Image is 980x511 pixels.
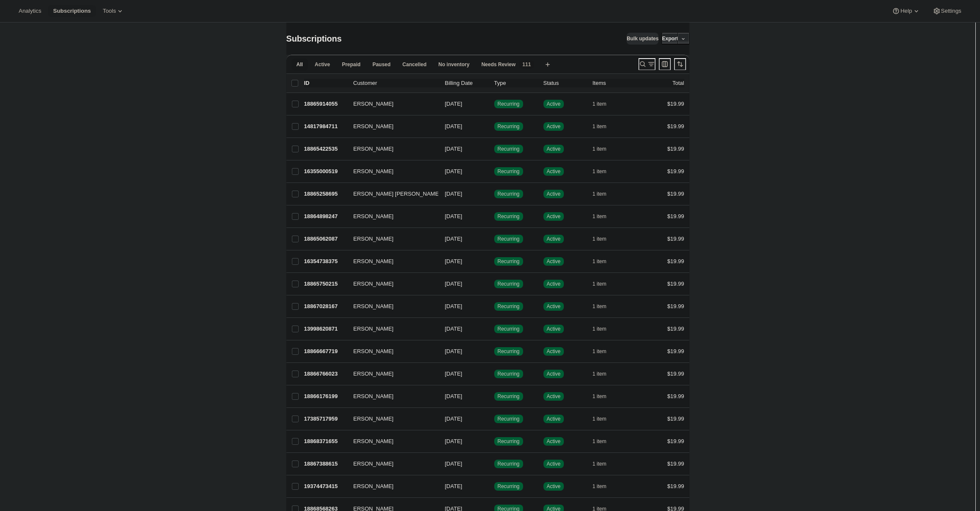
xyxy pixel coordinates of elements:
p: 18866667719 [304,347,347,356]
span: [DATE] [445,236,462,242]
div: 18867388615[PERSON_NAME][DATE]SuccessRecurringSuccessActive1 item$19.99 [304,458,684,470]
span: [PERSON_NAME] [348,325,394,333]
p: 14817984711 [304,122,347,131]
span: Recurring [498,258,520,265]
span: [PERSON_NAME] [348,100,394,108]
p: Billing Date [445,79,487,87]
div: 18867028167[PERSON_NAME][DATE]SuccessRecurringSuccessActive1 item$19.99 [304,300,684,312]
span: [PERSON_NAME] [PERSON_NAME] [348,190,440,198]
p: 18865422535 [304,145,347,153]
div: 18865062087[PERSON_NAME][DATE]SuccessRecurringSuccessActive1 item$19.99 [304,233,684,245]
button: 1 item [593,323,616,335]
button: [PERSON_NAME] [348,142,433,156]
p: 16355000519 [304,167,347,176]
span: [DATE] [445,371,462,377]
span: $19.99 [667,191,684,197]
span: 1 item [593,213,607,220]
span: $19.99 [667,101,684,107]
span: Active [547,123,561,130]
span: All [297,61,303,68]
span: Active [547,348,561,355]
span: 1 item [593,146,607,152]
span: [DATE] [445,393,462,399]
span: $19.99 [667,281,684,287]
span: [PERSON_NAME] [348,415,394,423]
p: 18866176199 [304,392,347,401]
span: Active [547,371,561,377]
span: Recurring [498,213,520,220]
span: $19.99 [667,371,684,377]
p: 16354738375 [304,257,347,266]
div: 16354738375[PERSON_NAME][DATE]SuccessRecurringSuccessActive1 item$19.99 [304,255,684,267]
span: Recurring [498,416,520,422]
button: [PERSON_NAME] [348,480,433,493]
button: 1 item [593,255,616,267]
button: 1 item [593,413,616,425]
div: 19374473415[PERSON_NAME][DATE]SuccessRecurringSuccessActive1 item$19.99 [304,480,684,492]
span: Prepaid [342,61,361,68]
button: 1 item [593,300,616,312]
span: Active [547,326,561,332]
p: Status [543,79,586,87]
button: [PERSON_NAME] [348,277,433,291]
button: 1 item [593,368,616,380]
button: 1 item [593,98,616,110]
span: Recurring [498,123,520,130]
p: Total [672,79,684,87]
span: Recurring [498,460,520,467]
span: Cancelled [403,61,427,68]
span: $19.99 [667,213,684,219]
span: Active [547,213,561,220]
div: 18865258695[PERSON_NAME] [PERSON_NAME][DATE]SuccessRecurringSuccessActive1 item$19.99 [304,188,684,200]
button: 1 item [593,233,616,245]
button: [PERSON_NAME] [348,232,433,246]
div: 17385717959[PERSON_NAME][DATE]SuccessRecurringSuccessActive1 item$19.99 [304,413,684,425]
button: Analytics [14,5,46,17]
button: [PERSON_NAME] [PERSON_NAME] [348,187,433,201]
span: [PERSON_NAME] [348,257,394,266]
button: 1 item [593,458,616,470]
span: 1 item [593,191,607,197]
span: [DATE] [445,101,462,107]
p: 13998620871 [304,325,347,333]
span: 1 item [593,438,607,445]
button: Create new view [541,59,554,70]
div: 16355000519[PERSON_NAME][DATE]SuccessRecurringSuccessActive1 item$19.99 [304,166,684,177]
span: [PERSON_NAME] [348,235,394,243]
span: 1 item [593,460,607,467]
span: Recurring [498,393,520,400]
p: 18865914055 [304,100,347,108]
span: Active [547,416,561,422]
span: 1 item [593,393,607,400]
span: 1 item [593,236,607,242]
span: 1 item [593,371,607,377]
button: [PERSON_NAME] [348,345,433,358]
p: 17385717959 [304,415,347,423]
span: $19.99 [667,258,684,264]
span: [PERSON_NAME] [348,370,394,378]
span: Recurring [498,146,520,152]
span: $19.99 [667,416,684,422]
p: 18865062087 [304,235,347,243]
span: Recurring [498,281,520,287]
span: 1 item [593,168,607,175]
span: $19.99 [667,146,684,152]
span: [DATE] [445,416,462,422]
span: [DATE] [445,213,462,219]
span: 1 item [593,326,607,332]
span: $19.99 [667,460,684,467]
span: 1 item [593,101,607,107]
span: Active [547,438,561,445]
span: [PERSON_NAME] [348,212,394,221]
span: Active [547,146,561,152]
button: [PERSON_NAME] [348,165,433,178]
button: [PERSON_NAME] [348,97,433,111]
span: Recurring [498,191,520,197]
div: 14817984711[PERSON_NAME][DATE]SuccessRecurringSuccessActive1 item$19.99 [304,121,684,132]
span: [DATE] [445,483,462,489]
span: [DATE] [445,438,462,444]
button: [PERSON_NAME] [348,120,433,133]
span: $19.99 [667,438,684,444]
button: 1 item [593,188,616,200]
span: 1 item [593,281,607,287]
